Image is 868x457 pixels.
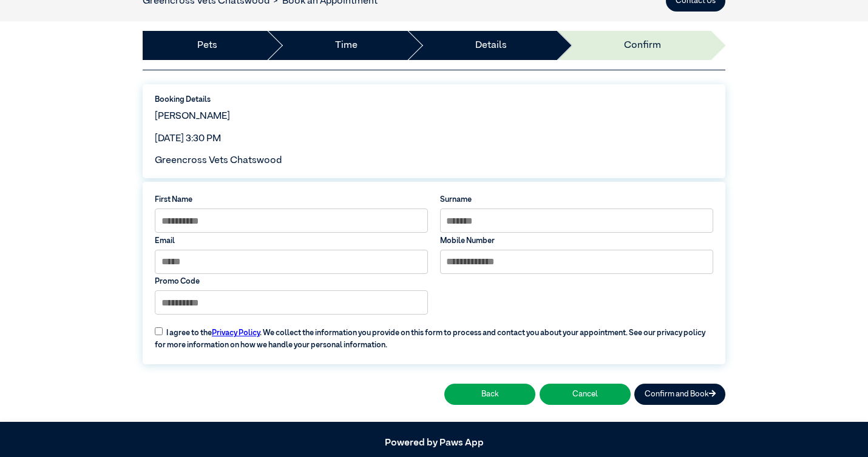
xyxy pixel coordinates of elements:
button: Cancel [540,384,631,405]
label: Promo Code [155,276,428,287]
a: Details [475,38,507,53]
span: [DATE] 3:30 PM [155,134,221,144]
input: I agree to thePrivacy Policy. We collect the information you provide on this form to process and ... [155,327,163,335]
a: Privacy Policy [212,329,260,337]
button: Confirm and Book [634,384,725,405]
label: Mobile Number [440,235,713,247]
label: First Name [155,194,428,205]
label: I agree to the . We collect the information you provide on this form to process and contact you a... [149,320,719,351]
span: Greencross Vets Chatswood [155,156,282,165]
label: Surname [440,194,713,205]
label: Email [155,235,428,247]
label: Booking Details [155,94,713,105]
h5: Powered by Paws App [143,438,725,449]
button: Back [444,384,535,405]
span: [PERSON_NAME] [155,112,230,121]
a: Pets [197,38,217,53]
a: Time [335,38,358,53]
